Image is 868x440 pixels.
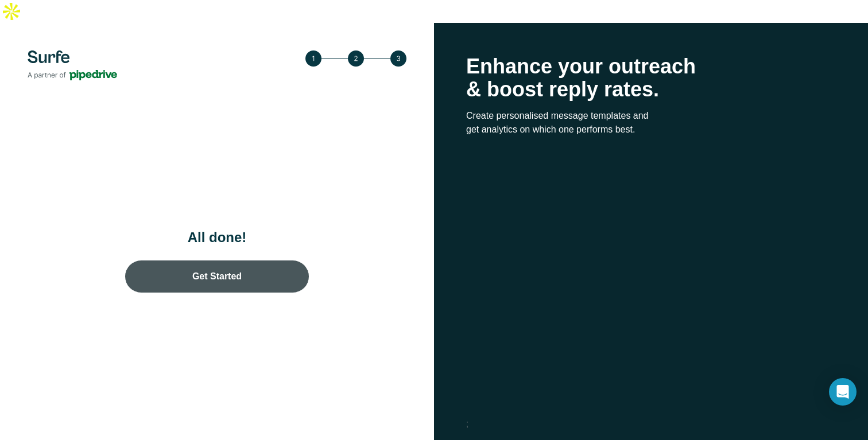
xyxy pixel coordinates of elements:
[466,55,836,78] p: Enhance your outreach
[466,109,836,123] p: Create personalised message templates and
[305,50,406,67] img: Step 3
[28,50,117,80] img: Surfe's logo
[466,123,836,137] p: get analytics on which one performs best.
[829,378,857,406] div: Open Intercom Messenger
[102,228,332,247] h1: All done!
[466,78,836,101] p: & boost reply rates.
[125,260,309,293] a: Get Started
[467,165,835,389] iframe: Get started: Pipedrive LinkedIn integration with Surfe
